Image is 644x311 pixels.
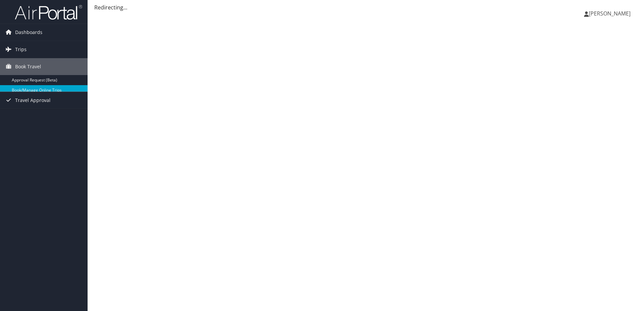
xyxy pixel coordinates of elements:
[584,3,637,24] a: [PERSON_NAME]
[15,4,82,20] img: airportal-logo.png
[15,24,42,41] span: Dashboards
[589,10,631,17] span: [PERSON_NAME]
[15,58,41,75] span: Book Travel
[15,92,51,109] span: Travel Approval
[15,41,27,58] span: Trips
[94,3,637,11] div: Redirecting...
